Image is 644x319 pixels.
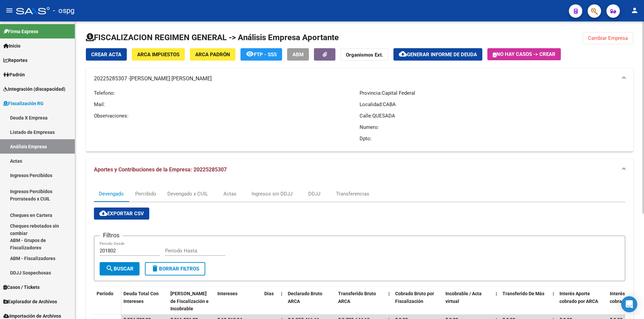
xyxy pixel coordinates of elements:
span: FTP - SSS [254,52,277,58]
span: Incobrable / Acta virtual [445,291,482,304]
span: Inicio [3,42,20,50]
mat-icon: person [631,6,639,14]
div: Devengado [99,190,124,197]
span: Crear Acta [91,52,121,58]
span: ABM [292,52,304,58]
span: Deuda Total Con Intereses [123,291,159,304]
datatable-header-cell: Interés Aporte cobrado por ARCA [557,287,607,316]
mat-expansion-panel-header: 20225285307 -[PERSON_NAME] [PERSON_NAME] [86,68,633,89]
p: Localidad: [360,101,625,108]
span: Cambiar Empresa [588,35,628,41]
div: DDJJ [308,190,320,197]
datatable-header-cell: Transferido Bruto ARCA [335,287,386,316]
span: Reportes [3,57,28,64]
mat-expansion-panel-header: Aportes y Contribuciones de la Empresa: 20225285307 [86,159,633,180]
span: QUESADA [372,113,395,119]
span: Transferido De Más [502,291,544,296]
p: Calle: [360,112,625,119]
span: Fiscalización RG [3,100,44,107]
button: Buscar [100,262,140,275]
datatable-header-cell: | [550,287,557,316]
button: No hay casos -> Crear [487,48,561,60]
span: Borrar Filtros [151,266,199,272]
span: Integración (discapacidad) [3,85,65,93]
span: ARCA Padrón [195,52,230,58]
span: CABA [383,101,396,107]
button: Cambiar Empresa [583,32,633,44]
mat-icon: search [106,264,114,272]
datatable-header-cell: | [493,287,500,316]
mat-icon: cloud_download [399,50,407,58]
button: Borrar Filtros [145,262,205,275]
span: | [553,291,554,296]
datatable-header-cell: Deuda Total Con Intereses [121,287,168,316]
div: Open Intercom Messenger [621,296,637,312]
button: ARCA Impuestos [132,48,185,61]
h1: FISCALIZACION REGIMEN GENERAL -> Análisis Empresa Aportante [86,32,339,43]
span: Dias [264,291,274,296]
p: Mail: [94,101,360,108]
datatable-header-cell: Intereses [215,287,262,316]
button: Exportar CSV [94,208,149,220]
span: Transferido Bruto ARCA [338,291,376,304]
span: Intereses [217,291,237,296]
span: Generar informe de deuda [407,52,477,58]
datatable-header-cell: Deuda Bruta Neto de Fiscalización e Incobrable [168,287,215,316]
span: - ospg [53,3,74,18]
span: Cobrado Bruto por Fiscalización [395,291,434,304]
span: No hay casos -> Crear [493,51,555,57]
span: Período [97,291,113,296]
datatable-header-cell: Incobrable / Acta virtual [443,287,493,316]
span: ARCA Impuestos [137,52,179,58]
h3: Filtros [100,231,123,240]
p: Observaciones: [94,112,360,119]
span: | [388,291,390,296]
span: Casos / Tickets [3,284,40,291]
p: Telefono: [94,89,360,97]
div: Transferencias [336,190,369,197]
strong: Organismos Ext. [346,52,383,58]
span: Exportar CSV [99,211,144,217]
p: Provincia: [360,89,625,97]
datatable-header-cell: Cobrado Bruto por Fiscalización [392,287,443,316]
datatable-header-cell: Transferido De Más [500,287,550,316]
span: Interés Aporte cobrado por ARCA [559,291,598,304]
datatable-header-cell: | [278,287,285,316]
span: | [496,291,497,296]
datatable-header-cell: Dias [262,287,278,316]
button: Generar informe de deuda [393,48,482,61]
mat-panel-title: 20225285307 - [94,75,617,82]
mat-icon: menu [5,6,13,14]
div: Devengado x CUIL [167,190,208,197]
mat-icon: delete [151,264,159,272]
mat-icon: cloud_download [99,209,107,217]
button: FTP - SSS [240,48,282,61]
span: Declarado Bruto ARCA [288,291,322,304]
span: Buscar [106,266,133,272]
div: Percibido [135,190,156,197]
span: Capital Federal [382,90,415,96]
button: ABM [287,48,309,61]
mat-icon: remove_red_eye [246,50,254,58]
div: Actas [223,190,236,197]
datatable-header-cell: Período [94,287,121,315]
span: [PERSON_NAME] de Fiscalización e Incobrable [170,291,209,312]
div: 20225285307 -[PERSON_NAME] [PERSON_NAME] [86,89,633,152]
span: Aportes y Contribuciones de la Empresa: 20225285307 [94,166,227,173]
datatable-header-cell: Declarado Bruto ARCA [285,287,335,316]
button: ARCA Padrón [190,48,235,61]
span: Firma Express [3,28,38,35]
span: | [281,291,282,296]
button: Organismos Ext. [340,48,388,61]
p: Dpto: [360,135,625,142]
button: Crear Acta [86,48,127,61]
span: Padrón [3,71,25,78]
span: [PERSON_NAME] [PERSON_NAME] [130,75,212,82]
p: Numero: [360,124,625,131]
span: Explorador de Archivos [3,298,57,305]
div: Ingresos sin DDJJ [252,190,292,197]
datatable-header-cell: | [386,287,392,316]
